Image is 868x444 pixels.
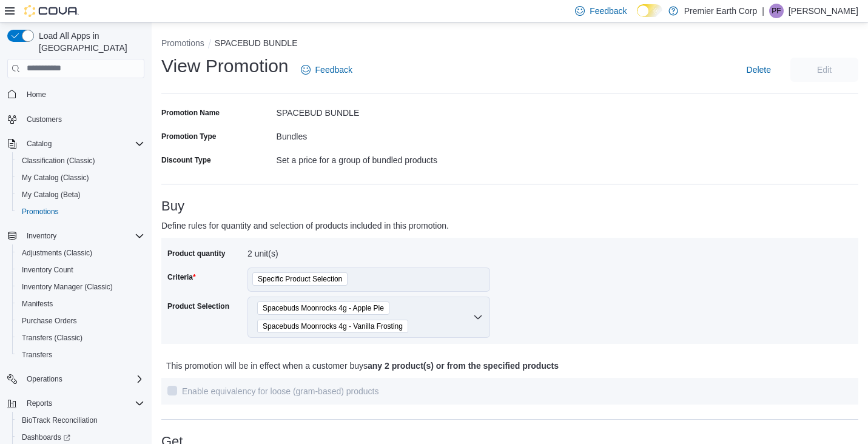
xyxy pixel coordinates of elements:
span: Catalog [27,139,52,149]
span: Classification (Classic) [17,153,144,168]
span: Adjustments (Classic) [17,246,144,260]
img: Cova [24,5,79,17]
span: Inventory Count [17,263,144,277]
span: Inventory Count [22,265,73,275]
span: Dashboards [22,432,70,442]
span: Feedback [315,64,352,76]
a: Feedback [296,58,357,82]
button: Transfers [12,346,149,363]
b: any 2 product(s) or from the specified products [368,361,559,371]
span: Catalog [22,136,144,151]
span: Operations [27,374,62,384]
span: Transfers (Classic) [22,333,82,343]
label: Promotion Name [161,108,220,118]
span: Feedback [590,5,627,17]
button: Classification (Classic) [12,152,149,169]
span: Adjustments (Classic) [22,248,92,258]
input: Dark Mode [637,4,662,17]
button: Inventory [2,227,149,244]
label: Promotion Type [161,132,216,141]
button: Catalog [22,136,56,151]
button: Promotions [161,38,204,48]
p: [PERSON_NAME] [789,4,858,18]
button: Operations [2,371,149,388]
span: Specific Product Selection [258,273,342,285]
span: Customers [22,112,144,127]
button: Edit [790,58,858,82]
label: Criteria [167,272,196,282]
button: Customers [2,110,149,128]
a: Manifests [17,297,58,311]
label: Discount Type [161,155,211,165]
span: My Catalog (Classic) [22,173,89,183]
a: My Catalog (Beta) [17,187,86,202]
span: My Catalog (Beta) [22,190,81,200]
span: Home [27,90,46,99]
span: Promotions [22,207,59,217]
p: Define rules for quantity and selection of products included in this promotion. [161,218,684,233]
span: Home [22,87,144,102]
button: Adjustments (Classic) [12,244,149,261]
span: Transfers [17,348,144,362]
p: | [762,4,764,18]
span: Spacebuds Moonrocks 4g - Apple Pie [257,301,389,315]
a: Classification (Classic) [17,153,100,168]
button: My Catalog (Classic) [12,169,149,186]
a: My Catalog (Classic) [17,170,94,185]
button: SPACEBUD BUNDLE [215,38,298,48]
button: Delete [742,58,776,82]
div: SPACEBUD BUNDLE [277,103,510,118]
label: Product quantity [167,249,225,258]
a: Customers [22,112,67,127]
h1: View Promotion [161,54,289,78]
button: Manifests [12,295,149,312]
span: Dark Mode [637,17,638,18]
button: Reports [22,396,57,411]
p: This promotion will be in effect when a customer buys [166,358,682,373]
button: Promotions [12,203,149,220]
div: Bundles [277,127,510,141]
span: Specific Product Selection [252,272,348,286]
span: Manifests [22,299,53,309]
span: Spacebuds Moonrocks 4g - Vanilla Frosting [263,320,403,332]
button: Reports [2,395,149,412]
div: 2 unit(s) [247,244,410,258]
span: Inventory [27,231,56,241]
button: Transfers (Classic) [12,329,149,346]
button: Home [2,86,149,103]
a: Inventory Count [17,263,78,277]
label: Enable equivalency for loose (gram-based) products [167,384,379,399]
span: Inventory Manager (Classic) [17,280,144,294]
span: Promotions [17,204,144,219]
a: Home [22,87,51,102]
button: Inventory Manager (Classic) [12,278,149,295]
label: Product Selection [167,301,229,311]
h3: Buy [161,199,858,214]
button: Operations [22,372,67,386]
span: Spacebuds Moonrocks 4g - Vanilla Frosting [257,320,408,333]
button: Inventory Count [12,261,149,278]
span: Spacebuds Moonrocks 4g - Apple Pie [263,302,384,314]
span: Inventory [22,229,144,243]
a: BioTrack Reconciliation [17,413,103,428]
button: Purchase Orders [12,312,149,329]
button: Catalog [2,135,149,152]
span: Classification (Classic) [22,156,95,166]
a: Purchase Orders [17,314,82,328]
div: Pauline Fonzi [769,4,784,18]
span: Inventory Manager (Classic) [22,282,113,292]
span: PF [772,4,781,18]
p: Premier Earth Corp [684,4,758,18]
span: Transfers [22,350,52,360]
span: Transfers (Classic) [17,331,144,345]
nav: An example of EuiBreadcrumbs [161,37,858,52]
button: Inventory [22,229,61,243]
span: Reports [27,399,52,408]
span: Edit [817,64,832,76]
a: Adjustments (Classic) [17,246,97,260]
span: Manifests [17,297,144,311]
button: BioTrack Reconciliation [12,412,149,429]
span: Purchase Orders [22,316,77,326]
a: Promotions [17,204,64,219]
a: Inventory Manager (Classic) [17,280,118,294]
